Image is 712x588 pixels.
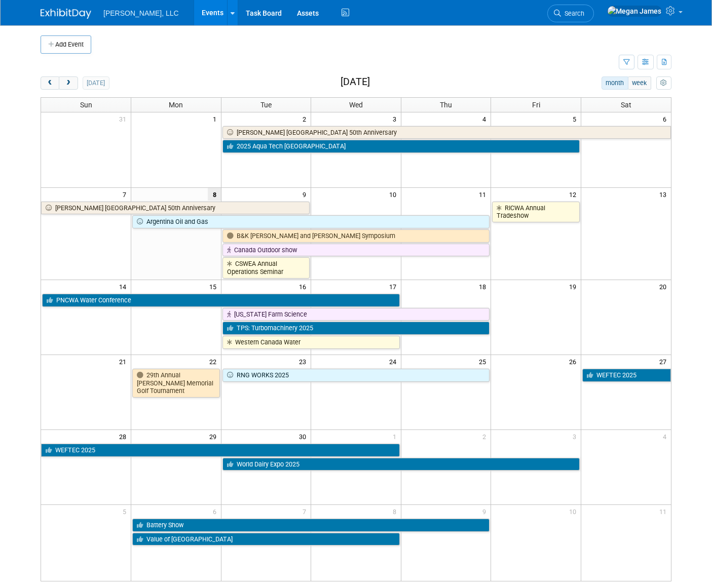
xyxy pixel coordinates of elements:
span: 4 [481,112,491,125]
span: 8 [208,188,221,201]
span: 17 [388,280,401,293]
button: next [59,76,78,90]
span: 13 [658,188,671,201]
a: 2025 Aqua Tech [GEOGRAPHIC_DATA] [222,140,580,153]
span: Sun [80,101,92,109]
a: [PERSON_NAME] [GEOGRAPHIC_DATA] 50th Anniversary [41,202,310,215]
a: CSWEA Annual Operations Seminar [222,257,310,278]
span: Wed [349,101,363,109]
span: 14 [118,280,131,293]
span: Thu [440,101,452,109]
span: 29 [208,430,221,443]
a: WEFTEC 2025 [41,444,400,457]
span: 2 [481,430,491,443]
a: Value of [GEOGRAPHIC_DATA] [132,533,400,546]
span: 4 [662,430,671,443]
a: B&K [PERSON_NAME] and [PERSON_NAME] Symposium [222,229,490,243]
span: Mon [169,101,183,109]
span: 10 [388,188,401,201]
span: 1 [392,430,401,443]
span: 10 [568,505,581,518]
span: 22 [208,355,221,368]
span: 5 [122,505,131,518]
span: 3 [392,112,401,125]
span: 18 [478,280,491,293]
span: 27 [658,355,671,368]
span: Search [561,10,584,17]
a: Canada Outdoor show [222,244,490,257]
span: 9 [302,188,311,201]
span: 28 [118,430,131,443]
span: Tue [260,101,272,109]
a: Search [547,5,594,22]
button: Add Event [41,35,91,54]
a: [US_STATE] Farm Science [222,308,490,321]
span: 8 [392,505,401,518]
button: week [628,76,651,90]
span: 1 [212,112,221,125]
span: 2 [302,112,311,125]
span: 23 [298,355,311,368]
img: ExhibitDay [41,9,91,19]
span: 20 [658,280,671,293]
h2: [DATE] [341,76,370,88]
span: 7 [122,188,131,201]
a: World Dairy Expo 2025 [222,458,580,471]
span: 15 [208,280,221,293]
span: 26 [568,355,581,368]
span: 30 [298,430,311,443]
span: 6 [662,112,671,125]
span: 16 [298,280,311,293]
a: Battery Show [132,519,490,532]
a: PNCWA Water Conference [42,294,400,307]
span: 21 [118,355,131,368]
a: RICWA Annual Tradeshow [492,202,580,222]
span: 3 [572,430,581,443]
a: Western Canada Water [222,336,400,349]
span: 11 [658,505,671,518]
span: 24 [388,355,401,368]
a: TPS: Turbomachinery 2025 [222,322,490,335]
span: 6 [212,505,221,518]
span: 12 [568,188,581,201]
span: [PERSON_NAME], LLC [103,9,179,17]
span: 25 [478,355,491,368]
button: myCustomButton [656,76,671,90]
a: 29th Annual [PERSON_NAME] Memorial Golf Tournament [132,369,220,398]
button: prev [41,76,59,90]
span: 7 [302,505,311,518]
a: WEFTEC 2025 [582,369,671,382]
a: Argentina Oil and Gas [132,215,490,228]
span: Fri [532,101,540,109]
span: Sat [621,101,631,109]
span: 19 [568,280,581,293]
span: 5 [572,112,581,125]
i: Personalize Calendar [660,80,667,87]
a: RNG WORKS 2025 [222,369,490,382]
button: month [602,76,628,90]
button: [DATE] [83,76,109,90]
span: 11 [478,188,491,201]
img: Megan James [607,6,662,17]
a: [PERSON_NAME] [GEOGRAPHIC_DATA] 50th Anniversary [222,126,671,139]
span: 31 [118,112,131,125]
span: 9 [481,505,491,518]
